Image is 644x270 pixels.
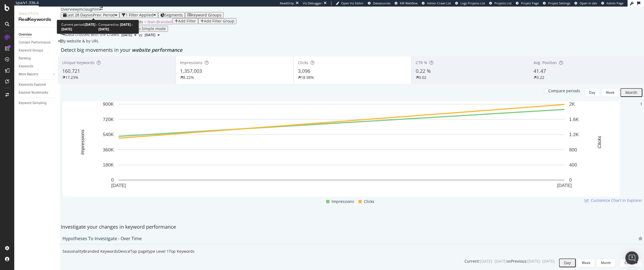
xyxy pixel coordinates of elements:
div: [DATE] - [DATE] [480,258,507,264]
div: Data crossed with the Crawls [66,32,119,38]
div: jmclaughlin [78,7,99,12]
span: Customize Chart in Explorer [591,198,642,203]
span: 160,721 [62,68,80,74]
span: Avg. Position [534,60,557,65]
div: Day [589,90,595,95]
div: 1 [640,101,642,107]
button: Add Filter Group [198,18,236,24]
div: Overview [61,7,78,12]
div: Top Keywords [169,249,195,254]
button: Week [577,258,595,267]
span: Admin Page [606,1,623,5]
a: Admin Crawl List [422,1,451,5]
div: Device [118,249,130,254]
text: 900K [103,102,114,107]
span: Clicks [364,198,374,205]
span: Open Viz Editor [341,1,364,5]
a: Project Settings [543,1,570,5]
span: 0.22 % [416,68,431,74]
div: Keyword Sampling [19,100,47,106]
div: Week [606,90,614,95]
a: Logs Projects List [455,1,485,5]
a: Admin Page [601,1,623,5]
span: Project Settings [548,1,570,5]
button: Day [559,258,576,267]
text: 800 [569,147,577,153]
text: 1.6K [569,117,579,122]
a: More Reports [19,71,51,77]
div: Viz Debugger: [303,1,323,5]
span: Admin Crawl List [427,1,451,5]
div: bug [639,237,642,240]
span: vs [139,32,143,38]
div: 0.02 [419,75,426,80]
button: [DATE] [119,32,139,38]
div: Seasonality [62,249,83,254]
div: Content Performance [19,40,50,45]
div: Keywords Explorer [19,82,46,88]
span: Logs Projects List [460,1,485,5]
div: Open Intercom Messenger [625,251,639,265]
span: website performance [132,47,182,53]
button: Month [620,88,642,97]
span: Keywords [125,19,143,24]
div: Explorer Bookmarks [19,90,48,96]
div: Current period: [61,22,98,31]
span: Non-Branded [147,19,172,24]
span: 2025 Aug. 10th [121,33,132,38]
div: Compared to: [98,22,134,31]
div: Analytics [19,11,56,16]
span: All [77,19,82,24]
a: Keywords [19,64,57,69]
span: Last 28 Days [66,12,89,18]
button: Month [596,258,615,267]
div: Branded Keywords [83,249,118,254]
span: vs Prev. Period [89,12,115,18]
div: [DATE] - [DATE] [528,258,555,264]
a: Projects List [489,1,512,5]
text: Impressions [80,130,85,155]
button: Week [601,88,619,97]
text: 720K [103,117,114,122]
div: Keyword Groups [191,13,221,17]
a: Datasources [368,1,391,5]
div: legacy label [58,38,99,44]
div: Day [564,261,571,265]
span: Project Page [521,1,539,5]
span: Datasources [373,1,391,5]
div: 1 Filter Applied [126,13,153,17]
span: Country [92,19,106,24]
span: 2025 Jun. 5th [145,33,155,38]
span: 41.47 [534,68,546,74]
text: Clicks [597,136,602,148]
div: vs Previous : [507,258,528,264]
button: Clicks [620,258,642,267]
button: Switch back to Simple mode [112,26,168,32]
div: 3.22 [537,75,544,80]
span: = [74,19,76,24]
div: Overview [19,32,32,38]
svg: A chart. [62,101,620,197]
span: = [144,19,146,24]
div: Keyword Groups [19,48,43,53]
div: arrow-right-arrow-left [99,7,103,10]
div: Top pagetype Level 1 [130,249,169,254]
span: Clicks [298,60,308,65]
button: Day [585,88,600,97]
div: 18.98% [301,75,314,80]
span: All [111,19,115,24]
div: Compare periods [548,88,580,94]
span: and [83,19,90,24]
a: Project Page [516,1,539,5]
div: Add Filter Group [204,19,234,23]
a: Keywords Explorer [19,82,57,88]
a: KW Webflow [395,1,418,5]
a: Customize Chart in Explorer [585,198,642,203]
span: Impressions [180,60,203,65]
text: 0 [111,177,114,183]
div: Month [601,260,611,265]
text: 540K [103,132,114,137]
button: Keyword Groups [185,12,224,18]
button: Segments [158,12,185,18]
text: 0 [569,177,572,183]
